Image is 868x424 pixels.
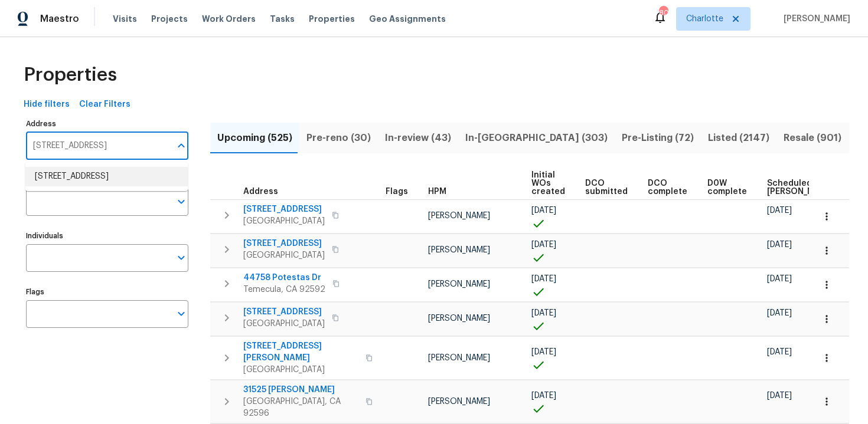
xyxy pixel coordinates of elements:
span: Tasks [270,15,295,23]
button: Close [173,137,190,154]
span: Upcoming (525) [217,130,292,146]
span: [DATE] [767,309,792,317]
span: Properties [24,69,117,81]
span: [DATE] [531,309,556,317]
span: [STREET_ADDRESS] [243,306,325,318]
span: [DATE] [531,206,556,215]
span: [PERSON_NAME] [428,280,490,288]
span: HPM [428,188,446,196]
span: Listed (2147) [708,130,769,146]
button: Open [173,249,190,266]
span: In-[GEOGRAPHIC_DATA] (303) [465,130,608,146]
span: [DATE] [531,241,556,249]
span: In-review (43) [385,130,451,146]
span: Hide filters [24,97,70,112]
label: Flags [26,288,188,295]
span: [STREET_ADDRESS] [243,238,325,249]
span: [DATE] [531,392,556,400]
span: Visits [113,13,137,25]
span: [GEOGRAPHIC_DATA] [243,364,358,376]
span: [GEOGRAPHIC_DATA] [243,249,325,261]
span: Projects [151,13,188,25]
span: Scheduled [PERSON_NAME] [767,179,834,196]
span: DCO complete [648,179,687,196]
span: Geo Assignments [369,13,446,25]
span: [DATE] [767,206,792,215]
span: [DATE] [767,241,792,249]
span: Properties [309,13,355,25]
span: Flags [386,188,408,196]
span: Pre-Listing (72) [622,130,694,146]
span: [DATE] [767,392,792,400]
span: [GEOGRAPHIC_DATA], CA 92596 [243,396,358,419]
span: [GEOGRAPHIC_DATA] [243,215,325,227]
span: [PERSON_NAME] [428,246,490,254]
button: Open [173,193,190,210]
span: Charlotte [686,13,723,25]
span: [PERSON_NAME] [428,354,490,362]
span: [GEOGRAPHIC_DATA] [243,318,325,330]
span: [PERSON_NAME] [428,314,490,323]
span: Initial WOs created [531,171,565,196]
label: Individuals [26,232,188,239]
span: D0W complete [707,179,747,196]
span: Resale (901) [784,130,841,146]
span: [PERSON_NAME] [428,212,490,220]
button: Hide filters [19,94,74,116]
span: [STREET_ADDRESS] [243,203,325,215]
span: Temecula, CA 92592 [243,284,325,295]
span: Address [243,188,278,196]
span: Maestro [40,13,79,25]
div: 80 [659,7,667,19]
span: [PERSON_NAME] [779,13,850,25]
span: 44758 Potestas Dr [243,272,325,284]
input: Search ... [26,132,171,160]
span: Work Orders [202,13,256,25]
label: Address [26,120,188,127]
span: [STREET_ADDRESS][PERSON_NAME] [243,340,358,364]
span: [DATE] [767,275,792,283]
li: [STREET_ADDRESS] [25,167,188,186]
span: DCO submitted [585,179,628,196]
button: Clear Filters [74,94,135,116]
span: Clear Filters [79,97,130,112]
button: Open [173,305,190,322]
span: [DATE] [531,348,556,356]
span: Pre-reno (30) [306,130,371,146]
span: [DATE] [767,348,792,356]
span: [PERSON_NAME] [428,397,490,406]
span: 31525 [PERSON_NAME] [243,384,358,396]
span: [DATE] [531,275,556,283]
